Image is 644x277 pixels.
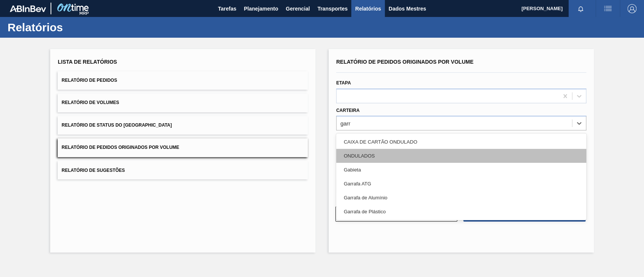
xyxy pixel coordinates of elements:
[344,139,417,145] font: CAIXA DE CARTÃO ONDULADO
[58,93,308,112] button: Relatório de Volumes
[61,78,117,83] font: Relatório de Pedidos
[355,6,381,12] font: Relatórios
[58,161,308,179] button: Relatório de Sugestões
[603,4,612,13] img: ações do usuário
[344,209,386,214] font: Garrafa de Plástico
[521,6,563,11] font: [PERSON_NAME]
[244,6,278,12] font: Planejamento
[58,138,308,157] button: Relatório de Pedidos Originados por Volume
[61,100,119,106] font: Relatório de Volumes
[61,122,172,128] font: Relatório de Status do [GEOGRAPHIC_DATA]
[627,4,636,13] img: Sair
[335,207,457,222] button: Limpar
[344,181,371,187] font: Garrafa ATG
[10,5,46,12] img: TNhmsLtSVTkK8tSr43FrP2fwEKptu5GPRR3wAAAABJRU5ErkJggg==
[58,116,308,135] button: Relatório de Status do [GEOGRAPHIC_DATA]
[61,145,179,150] font: Relatório de Pedidos Originados por Volume
[336,59,473,65] font: Relatório de Pedidos Originados por Volume
[58,71,308,90] button: Relatório de Pedidos
[317,6,347,12] font: Transportes
[336,108,360,113] font: Carteira
[218,6,237,12] font: Tarefas
[344,195,387,200] font: Garrafa de Alumínio
[569,3,593,14] button: Notificações
[8,21,63,34] font: Relatórios
[286,6,310,12] font: Gerencial
[389,6,426,12] font: Dados Mestres
[58,59,117,65] font: Lista de Relatórios
[61,167,125,173] font: Relatório de Sugestões
[344,153,375,159] font: ONDULADOS
[344,167,361,173] font: Gabieta
[336,80,351,86] font: Etapa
